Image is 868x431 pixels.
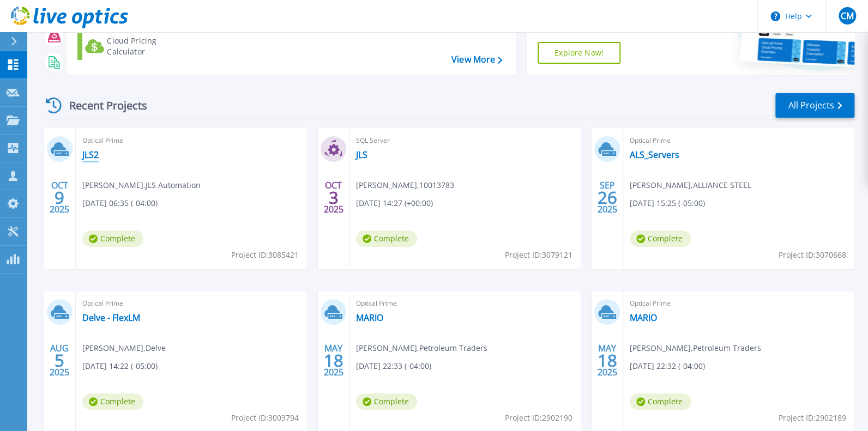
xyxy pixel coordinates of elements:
[630,360,705,372] span: [DATE] 22:32 (-04:00)
[630,197,705,209] span: [DATE] 15:25 (-05:00)
[323,356,343,365] span: 18
[597,193,617,202] span: 26
[42,92,162,119] div: Recent Projects
[231,249,299,261] span: Project ID: 3085421
[82,149,99,160] a: JLS2
[840,11,853,20] span: CM
[630,298,848,309] span: Optical Prime
[356,312,383,323] a: MARIO
[630,149,679,160] a: ALS_Servers
[82,360,158,372] span: [DATE] 14:22 (-05:00)
[630,312,657,323] a: MARIO
[77,33,199,60] a: Cloud Pricing Calculator
[630,179,751,191] span: [PERSON_NAME] , ALLIANCE STEEL
[82,179,201,191] span: [PERSON_NAME] , JLS Automation
[356,135,574,147] span: SQL Server
[630,135,848,147] span: Optical Prime
[505,249,572,261] span: Project ID: 3079121
[82,135,300,147] span: Optical Prime
[597,356,617,365] span: 18
[55,356,64,365] span: 5
[630,393,691,410] span: Complete
[356,360,431,372] span: [DATE] 22:33 (-04:00)
[55,193,64,202] span: 9
[451,54,502,65] a: View More
[596,178,617,217] div: SEP 2025
[356,342,487,354] span: [PERSON_NAME] , Petroleum Traders
[82,342,166,354] span: [PERSON_NAME] , Delve
[49,341,70,380] div: AUG 2025
[779,412,846,424] span: Project ID: 2902189
[630,230,691,247] span: Complete
[356,393,417,410] span: Complete
[323,341,343,380] div: MAY 2025
[356,179,454,191] span: [PERSON_NAME] , 10013783
[356,197,433,209] span: [DATE] 14:27 (+00:00)
[323,178,343,217] div: OCT 2025
[82,312,140,323] a: Delve - FlexLM
[356,298,574,309] span: Optical Prime
[82,298,300,309] span: Optical Prime
[82,230,143,247] span: Complete
[356,149,367,160] a: JLS
[231,412,299,424] span: Project ID: 3003794
[505,412,572,424] span: Project ID: 2902190
[775,93,854,118] a: All Projects
[107,35,194,57] div: Cloud Pricing Calculator
[82,197,158,209] span: [DATE] 06:35 (-04:00)
[49,178,70,217] div: OCT 2025
[538,42,620,64] a: Explore Now!
[328,193,338,202] span: 3
[630,342,761,354] span: [PERSON_NAME] , Petroleum Traders
[779,249,846,261] span: Project ID: 3070668
[82,393,143,410] span: Complete
[596,341,617,380] div: MAY 2025
[356,230,417,247] span: Complete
